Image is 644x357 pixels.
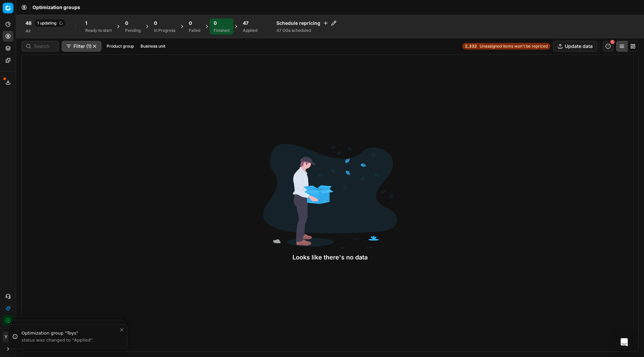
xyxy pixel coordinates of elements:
[85,20,87,26] span: 1
[276,28,336,33] div: 47 OGs scheduled
[214,20,217,26] span: 0
[25,20,32,26] span: 48
[21,337,119,343] div: status was changed to "Applied".
[125,28,141,33] div: Pending
[189,20,192,26] span: 0
[118,326,126,334] button: Close toast
[214,28,229,33] div: Finished
[616,334,632,350] div: Open Intercom Messenger
[462,43,550,50] a: 2,332Unassigned items won't be repriced
[34,43,55,50] input: Search
[34,19,66,27] span: 1 updating
[25,28,66,34] div: All
[465,44,477,49] strong: 2,332
[480,44,548,49] span: Unassigned items won't be repriced
[154,20,157,26] span: 0
[62,41,101,52] button: Filter (1)
[33,4,80,11] span: Optimization groups
[3,332,13,342] button: YM
[154,28,175,33] div: In Progress
[33,4,80,11] nav: breadcrumb
[21,330,119,337] div: Optimization group "Toys"
[276,20,336,26] h4: Schedule repricing
[125,20,128,26] span: 0
[85,28,112,33] div: Ready to start
[243,20,249,26] span: 47
[263,253,397,262] div: Looks like there's no data
[553,41,597,52] button: Update data
[138,42,168,50] button: Business unit
[3,332,13,342] span: YM
[104,42,137,50] button: Product group
[189,28,200,33] div: Failed
[243,28,257,33] div: Applied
